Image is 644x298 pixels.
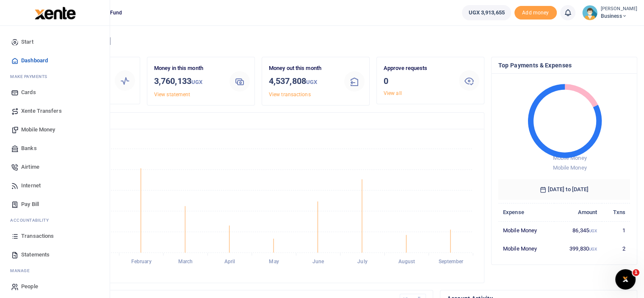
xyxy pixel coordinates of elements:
small: UGX [589,247,597,251]
tspan: June [312,259,324,265]
span: Airtime [21,163,39,171]
a: Airtime [7,158,103,176]
span: Pay Bill [21,200,39,209]
small: UGX [589,228,597,233]
span: Mobile Money [553,155,586,161]
li: Toup your wallet [514,6,557,20]
a: Add money [514,9,557,15]
th: Txns [602,203,630,221]
th: Expense [498,203,554,221]
td: Mobile Money [498,221,554,240]
td: 2 [602,240,630,257]
span: Cards [21,88,36,97]
a: logo-small logo-large logo-large [34,9,76,16]
a: Xente Transfers [7,102,103,120]
tspan: August [398,259,415,265]
a: Transactions [7,227,103,245]
td: 1 [602,221,630,240]
a: UGX 3,913,655 [462,5,511,20]
span: Business [601,12,637,20]
span: countability [17,217,49,223]
td: Mobile Money [498,240,554,257]
img: profile-user [582,5,597,20]
li: Ac [7,214,103,227]
iframe: Intercom live chat [615,269,636,290]
h4: Hello [PERSON_NAME] [32,36,637,46]
tspan: April [224,259,235,265]
h3: 3,760,133 [154,75,223,89]
span: Statements [21,251,50,259]
li: M [7,264,103,277]
h6: [DATE] to [DATE] [498,179,630,200]
span: Dashboard [21,56,48,65]
h4: Transactions Overview [39,116,477,125]
span: anage [14,267,30,274]
a: Internet [7,176,103,195]
p: Money in this month [154,64,223,73]
p: Money out this month [269,64,337,73]
span: Add money [514,6,557,20]
a: Start [7,33,103,51]
span: Internet [21,181,41,190]
td: 399,830 [554,240,602,257]
small: UGX [191,79,202,85]
tspan: July [357,259,367,265]
li: Wallet ballance [459,5,514,20]
img: logo-large [35,7,76,19]
td: 86,345 [554,221,602,240]
a: View statement [154,92,190,97]
a: People [7,277,103,296]
span: Transactions [21,232,54,240]
a: profile-user [PERSON_NAME] Business [582,5,637,20]
h3: 0 [384,75,452,87]
tspan: February [131,259,152,265]
h4: Top Payments & Expenses [498,61,630,70]
tspan: May [269,259,279,265]
span: UGX 3,913,655 [468,8,504,17]
small: UGX [306,79,317,85]
span: Banks [21,144,37,153]
tspan: September [439,259,464,265]
span: Start [21,38,33,46]
span: ake Payments [14,73,47,80]
a: View all [384,90,402,96]
a: Pay Bill [7,195,103,214]
h3: 4,537,808 [269,75,337,89]
span: People [21,282,38,291]
p: Approve requests [384,64,452,73]
span: Mobile Money [21,125,55,134]
span: 1 [633,269,639,276]
a: Banks [7,139,103,158]
span: Mobile Money [553,164,586,171]
a: Dashboard [7,51,103,70]
li: M [7,70,103,83]
a: Statements [7,245,103,264]
small: [PERSON_NAME] [601,6,637,13]
a: Mobile Money [7,120,103,139]
tspan: March [178,259,193,265]
a: Cards [7,83,103,102]
a: View transactions [269,92,311,97]
span: Xente Transfers [21,107,62,115]
th: Amount [554,203,602,221]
